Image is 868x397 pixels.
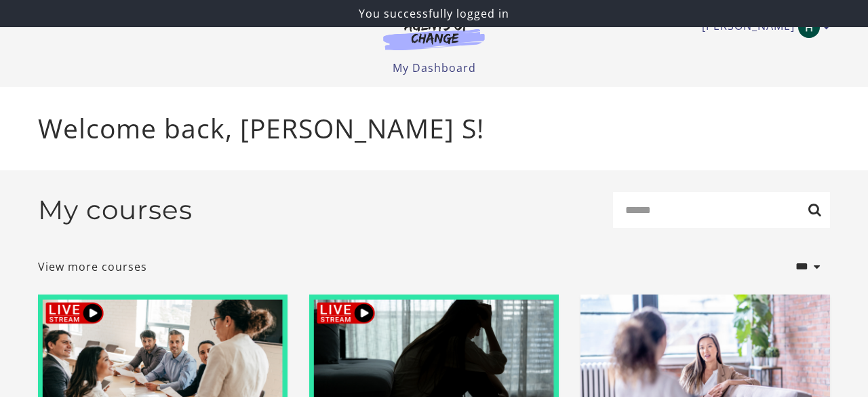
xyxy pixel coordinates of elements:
img: Agents of Change Logo [369,19,499,50]
p: Welcome back, [PERSON_NAME] S! [38,109,830,149]
a: My Dashboard [393,60,476,75]
h2: My courses [38,194,193,226]
p: You successfully logged in [5,5,863,22]
a: View more courses [38,259,147,275]
a: Toggle menu [702,16,823,38]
